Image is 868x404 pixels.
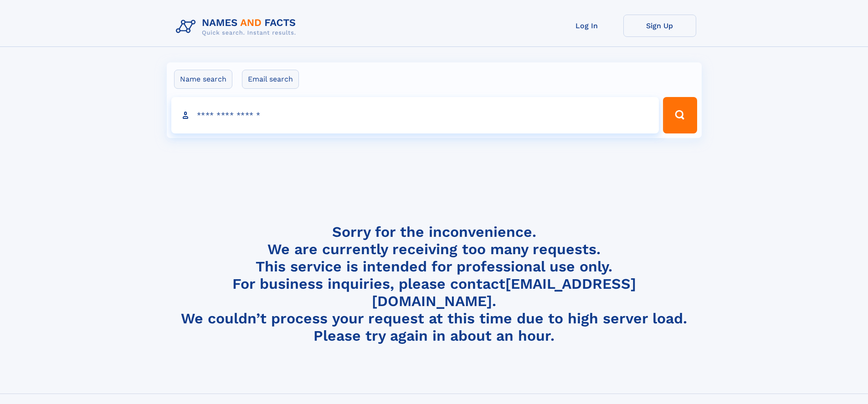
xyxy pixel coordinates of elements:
[174,70,232,89] label: Name search
[372,275,636,310] a: [EMAIL_ADDRESS][DOMAIN_NAME]
[172,223,696,345] h4: Sorry for the inconvenience. We are currently receiving too many requests. This service is intend...
[171,97,659,133] input: search input
[550,15,623,37] a: Log In
[663,97,697,133] button: Search Button
[172,15,303,39] img: Logo Names and Facts
[242,70,299,89] label: Email search
[623,15,696,37] a: Sign Up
